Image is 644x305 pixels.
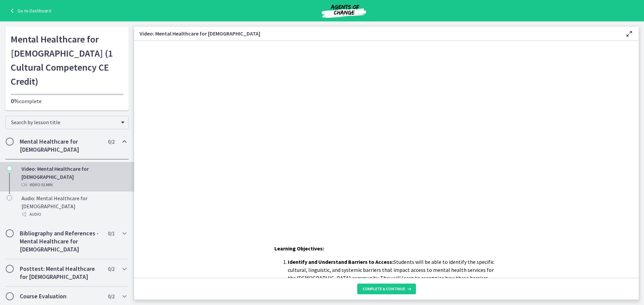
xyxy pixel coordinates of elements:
div: Search by lesson title [5,116,129,129]
span: Search by lesson title [11,119,118,126]
span: 0 / 1 [108,229,114,237]
strong: Identify and Understand Barriers to Access: [288,258,393,265]
span: Learning Objectives: [274,245,324,252]
a: Go to Dashboard [8,7,51,15]
p: complete [11,97,123,105]
div: Video: Mental Healthcare for [DEMOGRAPHIC_DATA] [21,165,126,189]
button: Complete & continue [357,284,416,294]
li: Students will be able to identify the specific cultural, linguistic, and systemic barriers that i... [288,258,498,290]
span: Complete & continue [363,286,405,292]
span: 0 / 2 [108,292,114,300]
h2: Posttest: Mental Healthcare for [DEMOGRAPHIC_DATA] [20,265,102,281]
h3: Video: Mental Healthcare for [DEMOGRAPHIC_DATA] [140,29,614,37]
div: Audio [21,210,126,218]
div: Audio: Mental Healthcare for [DEMOGRAPHIC_DATA] [21,194,126,218]
h2: Mental Healthcare for [DEMOGRAPHIC_DATA] [20,138,102,154]
span: 0 / 2 [108,138,114,146]
h1: Mental Healthcare for [DEMOGRAPHIC_DATA] (1 Cultural Competency CE Credit) [11,32,123,88]
h2: Bibliography and References - Mental Healthcare for [DEMOGRAPHIC_DATA] [20,229,102,253]
img: Agents of Change Social Work Test Prep [304,3,384,19]
div: Video [21,181,126,189]
h2: Course Evaluation [20,292,102,300]
span: 0 / 2 [108,265,114,273]
span: · 51 min [40,181,53,189]
iframe: Video Lesson [134,41,639,229]
span: 0% [11,97,19,105]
